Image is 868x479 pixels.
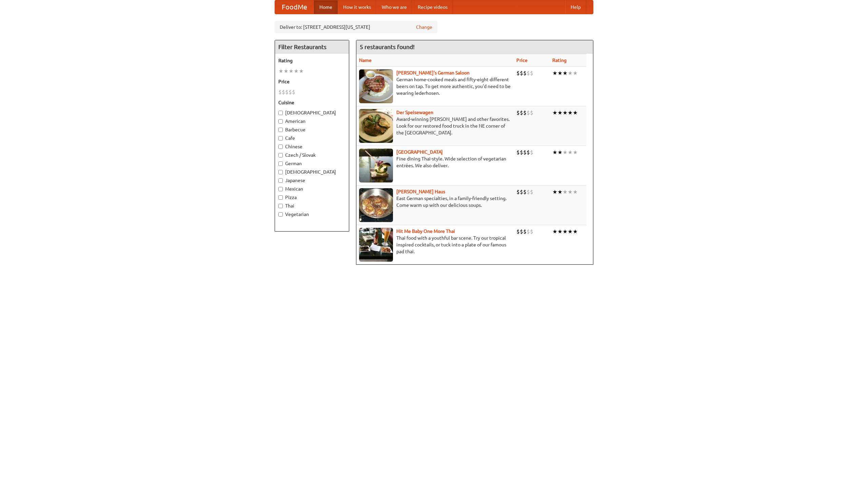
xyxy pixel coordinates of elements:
li: $ [523,109,527,116]
li: $ [516,228,520,235]
b: Hit Me Baby One More Thai [396,228,455,234]
input: Barbecue [278,128,283,132]
input: American [278,119,283,124]
div: Deliver to: [STREET_ADDRESS][US_STATE] [275,21,437,33]
li: ★ [552,149,557,156]
label: Czech / Slovak [278,152,346,158]
h4: Filter Restaurants [275,40,349,54]
li: ★ [568,188,573,196]
li: ★ [568,228,573,235]
label: Thai [278,202,346,209]
img: esthers.jpg [359,69,393,103]
li: $ [520,188,523,196]
li: ★ [563,228,568,235]
li: $ [516,188,520,196]
li: ★ [552,228,557,235]
li: $ [289,88,292,96]
li: $ [523,228,527,235]
li: ★ [552,69,557,77]
li: ★ [299,67,304,75]
p: German home-cooked meals and fifty-eight different beers on tap. To get more authentic, you'd nee... [359,76,511,96]
li: $ [530,69,533,77]
a: Help [565,0,586,14]
a: How it works [338,0,376,14]
li: $ [523,188,527,196]
label: Chinese [278,143,346,150]
a: [PERSON_NAME]'s German Saloon [396,70,470,75]
label: Cafe [278,135,346,141]
input: [DEMOGRAPHIC_DATA] [278,111,283,115]
li: ★ [283,67,289,75]
li: $ [530,109,533,116]
label: Barbecue [278,126,346,133]
li: $ [520,109,523,116]
a: Home [314,0,338,14]
a: Name [359,58,372,63]
li: ★ [563,188,568,196]
li: ★ [557,228,563,235]
li: ★ [563,149,568,156]
label: [DEMOGRAPHIC_DATA] [278,169,346,175]
li: ★ [557,109,563,116]
li: ★ [568,69,573,77]
li: $ [278,88,282,96]
label: German [278,160,346,167]
input: Thai [278,204,283,208]
input: Cafe [278,136,283,140]
input: Vegetarian [278,212,283,217]
a: Who we are [376,0,412,14]
li: $ [527,188,530,196]
li: $ [527,228,530,235]
h5: Cuisine [278,99,346,106]
label: Vegetarian [278,211,346,218]
li: ★ [557,149,563,156]
li: $ [523,149,527,156]
li: ★ [573,149,578,156]
h5: Rating [278,57,346,64]
input: Mexican [278,187,283,191]
li: ★ [568,109,573,116]
p: East German specialties, in a family-friendly setting. Come warm up with our delicious soups. [359,195,511,209]
img: babythai.jpg [359,228,393,262]
label: Mexican [278,186,346,192]
a: Rating [552,58,567,63]
input: German [278,161,283,166]
input: Chinese [278,145,283,149]
input: Japanese [278,178,283,183]
li: ★ [573,228,578,235]
li: $ [516,149,520,156]
li: $ [523,69,527,77]
label: Pizza [278,194,346,201]
label: Japanese [278,177,346,184]
img: speisewagen.jpg [359,109,393,143]
b: [PERSON_NAME] Haus [396,189,445,194]
a: Der Speisewagen [396,110,433,115]
li: ★ [557,69,563,77]
li: ★ [557,188,563,196]
li: $ [527,109,530,116]
a: Change [416,24,432,30]
p: Thai food with a youthful bar scene. Try our tropical inspired cocktails, or tuck into a plate of... [359,235,511,255]
li: ★ [294,67,299,75]
label: [DEMOGRAPHIC_DATA] [278,109,346,116]
li: $ [527,69,530,77]
li: ★ [289,67,294,75]
a: FoodMe [275,0,314,14]
a: Price [516,58,528,63]
label: American [278,118,346,125]
li: $ [530,188,533,196]
li: $ [530,149,533,156]
li: ★ [573,109,578,116]
li: $ [520,228,523,235]
li: ★ [552,109,557,116]
p: Fine dining Thai-style. Wide selection of vegetarian entrées. We also deliver. [359,155,511,169]
li: $ [520,149,523,156]
ng-pluralize: 5 restaurants found! [360,44,415,50]
li: ★ [573,188,578,196]
img: satay.jpg [359,149,393,182]
h5: Price [278,78,346,85]
input: Pizza [278,195,283,200]
li: $ [520,69,523,77]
